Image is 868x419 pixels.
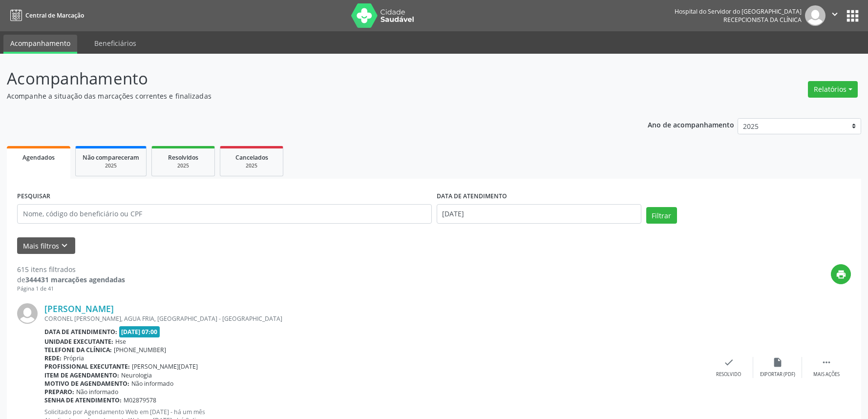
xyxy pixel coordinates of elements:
[44,314,704,323] div: CORONEL [PERSON_NAME], AGUA FRIA, [GEOGRAPHIC_DATA] - [GEOGRAPHIC_DATA]
[821,357,832,368] i: 
[805,5,826,26] img: img
[44,337,113,346] b: Unidade executante:
[723,357,734,368] i: check
[44,362,130,371] b: Profissional executante:
[437,204,641,224] input: Selecione um intervalo
[7,91,605,101] p: Acompanhe a situação das marcações correntes e finalizadas
[124,396,156,404] span: M02879578
[44,371,119,379] b: Item de agendamento:
[437,189,507,204] label: DATA DE ATENDIMENTO
[760,371,795,378] div: Exportar (PDF)
[17,237,75,254] button: Mais filtroskeyboard_arrow_down
[87,35,143,52] a: Beneficiários
[772,357,783,368] i: insert_drive_file
[25,11,84,20] span: Central de Marcação
[76,388,118,396] span: Não informado
[17,204,432,224] input: Nome, código do beneficiário ou CPF
[7,66,605,91] p: Acompanhamento
[83,153,139,162] span: Não compareceram
[115,337,126,346] span: Hse
[44,346,112,354] b: Telefone da clínica:
[723,16,802,24] span: Recepcionista da clínica
[44,328,117,336] b: Data de atendimento:
[64,354,84,362] span: Própria
[59,240,70,251] i: keyboard_arrow_down
[44,388,74,396] b: Preparo:
[7,7,84,23] a: Central de Marcação
[235,153,268,162] span: Cancelados
[132,362,198,371] span: [PERSON_NAME][DATE]
[716,371,741,378] div: Resolvido
[131,379,173,388] span: Não informado
[168,153,198,162] span: Resolvidos
[829,9,840,20] i: 
[646,207,677,224] button: Filtrar
[227,162,276,169] div: 2025
[826,5,844,26] button: 
[831,264,851,284] button: print
[813,371,840,378] div: Mais ações
[119,326,160,337] span: [DATE] 07:00
[121,371,152,379] span: Neurologia
[648,118,734,130] p: Ano de acompanhamento
[3,35,77,54] a: Acompanhamento
[17,303,38,324] img: img
[17,189,50,204] label: PESQUISAR
[17,264,125,274] div: 615 itens filtrados
[844,7,861,24] button: apps
[17,274,125,285] div: de
[22,153,55,162] span: Agendados
[159,162,208,169] div: 2025
[44,354,62,362] b: Rede:
[808,81,858,98] button: Relatórios
[44,396,122,404] b: Senha de atendimento:
[44,379,129,388] b: Motivo de agendamento:
[17,285,125,293] div: Página 1 de 41
[44,303,114,314] a: [PERSON_NAME]
[675,7,802,16] div: Hospital do Servidor do [GEOGRAPHIC_DATA]
[83,162,139,169] div: 2025
[25,275,125,284] strong: 344431 marcações agendadas
[114,346,166,354] span: [PHONE_NUMBER]
[836,269,847,280] i: print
